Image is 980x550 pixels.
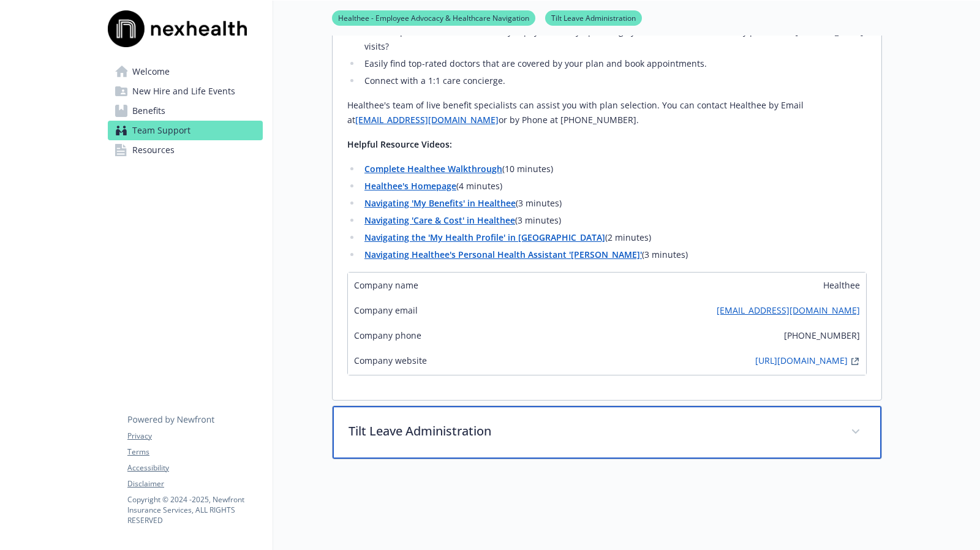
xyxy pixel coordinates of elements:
a: Disclaimer [127,478,262,489]
li: (10 minutes) [361,162,867,176]
span: Team Support [132,121,190,140]
a: New Hire and Life Events [108,81,263,101]
a: Navigating Healthee's Personal Health Assistant '[PERSON_NAME]' [364,249,642,260]
span: Company email [354,304,418,317]
p: Tilt Leave Administration [349,422,836,440]
span: [PHONE_NUMBER] [784,329,860,342]
span: Healthee [823,279,860,292]
li: Easily find top-rated doctors that are covered by your plan and book appointments. [361,56,867,71]
a: Welcome [108,62,263,81]
a: Healthee - Employee Advocacy & Healthcare Navigation [332,12,535,23]
span: Company phone [354,329,421,342]
span: Company website [354,354,427,369]
a: Terms [127,446,262,458]
li: (4 minutes) [361,179,867,194]
a: Healthee's Homepage [364,180,456,192]
a: [EMAIL_ADDRESS][DOMAIN_NAME] [355,114,499,126]
li: (3 minutes) [361,247,867,262]
a: Benefits [108,101,263,121]
p: Copyright © 2024 - 2025 , Newfront Insurance Services, ALL RIGHTS RESERVED [127,494,262,526]
a: Complete Healthee Walkthrough [364,163,502,175]
div: Tilt Leave Administration [333,406,881,459]
li: (3 minutes) [361,196,867,211]
a: Tilt Leave Administration [545,12,642,23]
a: Accessibility [127,462,262,473]
a: [URL][DOMAIN_NAME] [755,354,848,369]
a: Navigating the 'My Health Profile' in [GEOGRAPHIC_DATA] [364,232,605,243]
a: external [848,354,862,369]
a: Navigating 'My Benefits' in Healthee [364,197,516,209]
span: Resources [132,140,175,160]
a: Navigating 'Care & Cost' in Healthee [364,214,515,226]
a: Privacy [127,431,262,442]
p: Healthee's team of live benefit specialists can assist you with plan selection. You can contact H... [347,98,867,127]
a: [EMAIL_ADDRESS][DOMAIN_NAME] [717,304,860,317]
strong: Helpful Resource Videos: [347,138,452,150]
span: Welcome [132,62,170,81]
span: Company name [354,279,418,292]
li: (2 minutes) [361,230,867,245]
span: Benefits [132,101,165,121]
span: New Hire and Life Events [132,81,235,101]
li: Connect with a 1:1 care concierge. [361,73,867,88]
a: Resources [108,140,263,160]
li: (3 minutes) [361,213,867,228]
a: Team Support [108,121,263,140]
